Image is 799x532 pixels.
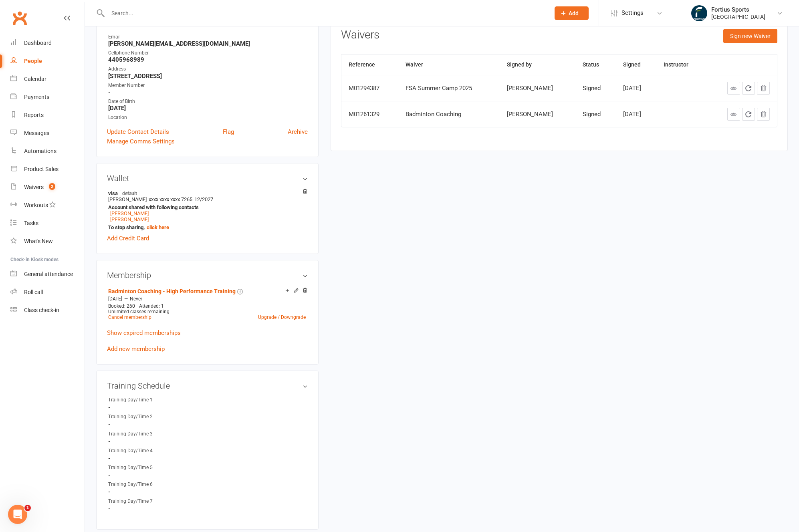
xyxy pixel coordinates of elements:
div: M01294387 [349,85,391,92]
div: Training Day/Time 7 [108,498,174,505]
span: [DATE] [108,296,122,302]
strong: - [108,421,308,428]
div: Training Day/Time 1 [108,396,174,404]
a: Show expired memberships [107,329,181,337]
a: Reports [10,106,85,124]
a: Update Contact Details [107,127,169,137]
span: Add [569,10,579,16]
a: People [10,52,85,70]
div: Training Day/Time 6 [108,481,174,488]
a: Clubworx [10,8,30,28]
input: Search... [105,8,544,19]
h3: Wallet [107,174,308,183]
strong: [DATE] [108,105,308,112]
img: thumb_image1743802567.png [691,5,707,21]
div: M01261329 [349,111,391,118]
div: [PERSON_NAME] [507,85,568,92]
div: Waivers [24,184,44,190]
div: Automations [24,148,56,154]
div: Class check-in [24,307,59,313]
a: Product Sales [10,160,85,178]
a: Badminton Coaching - High Performance Training [108,288,236,294]
a: General attendance kiosk mode [10,265,85,283]
strong: - [108,488,308,496]
a: Manage Comms Settings [107,137,175,146]
h3: Waivers [341,29,379,41]
a: Upgrade / Downgrade [258,314,306,320]
a: Flag [223,127,234,137]
div: Date of Birth [108,98,308,105]
strong: - [108,438,308,445]
span: xxxx xxxx xxxx 7265 [149,196,192,202]
li: [PERSON_NAME] [107,189,308,232]
div: — [106,296,308,302]
strong: 4405968989 [108,56,308,63]
strong: [PERSON_NAME][EMAIL_ADDRESS][DOMAIN_NAME] [108,40,308,47]
a: Payments [10,88,85,106]
a: Workouts [10,196,85,214]
span: Unlimited classes remaining [108,309,169,314]
a: Add Credit Card [107,234,149,243]
h3: Training Schedule [107,381,308,390]
div: Address [108,65,308,73]
th: Signed [616,54,656,75]
a: Calendar [10,70,85,88]
div: Cellphone Number [108,49,308,57]
span: Attended: 1 [139,303,164,309]
button: Sign new Waiver [723,29,777,43]
span: 1 [24,505,31,511]
div: Location [108,114,308,121]
a: Tasks [10,214,85,232]
div: Member Number [108,82,308,89]
span: default [120,190,139,196]
strong: - [108,89,308,96]
a: Add new membership [107,345,165,353]
div: Fortius Sports [711,6,765,13]
div: People [24,58,42,64]
strong: To stop sharing, [108,224,304,230]
div: Email [108,33,308,41]
a: Cancel membership [108,314,151,320]
button: Add [555,6,589,20]
div: Payments [24,94,49,100]
div: Training Day/Time 3 [108,430,174,438]
span: 12/2027 [194,196,213,202]
div: Training Day/Time 5 [108,464,174,472]
div: General attendance [24,271,73,277]
div: Tasks [24,220,38,226]
strong: - [108,472,308,479]
div: Training Day/Time 2 [108,413,174,421]
div: FSA Summer Camp 2025 [406,85,492,92]
div: Roll call [24,289,43,295]
span: Never [130,296,142,302]
a: Automations [10,142,85,160]
span: Booked: 260 [108,303,135,309]
th: Waiver [398,54,500,75]
div: [GEOGRAPHIC_DATA] [711,13,765,20]
th: Reference [341,54,398,75]
h3: Membership [107,271,308,280]
span: Settings [621,4,644,22]
th: Status [575,54,616,75]
iframe: Intercom live chat [8,505,27,524]
div: Messages [24,130,49,136]
a: [PERSON_NAME] [110,216,149,222]
a: Waivers 2 [10,178,85,196]
h3: Contact information [107,15,308,27]
a: click here [147,224,169,230]
div: [DATE] [623,111,649,118]
div: Workouts [24,202,48,208]
strong: Account shared with following contacts [108,204,304,210]
div: Reports [24,112,44,118]
a: Messages [10,124,85,142]
a: [PERSON_NAME] [110,210,149,216]
strong: [STREET_ADDRESS] [108,73,308,80]
strong: - [108,505,308,512]
a: Roll call [10,283,85,301]
div: Training Day/Time 4 [108,447,174,455]
th: Instructor [656,54,706,75]
div: [PERSON_NAME] [507,111,568,118]
div: Product Sales [24,166,59,172]
div: What's New [24,238,53,244]
div: Signed [583,85,609,92]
